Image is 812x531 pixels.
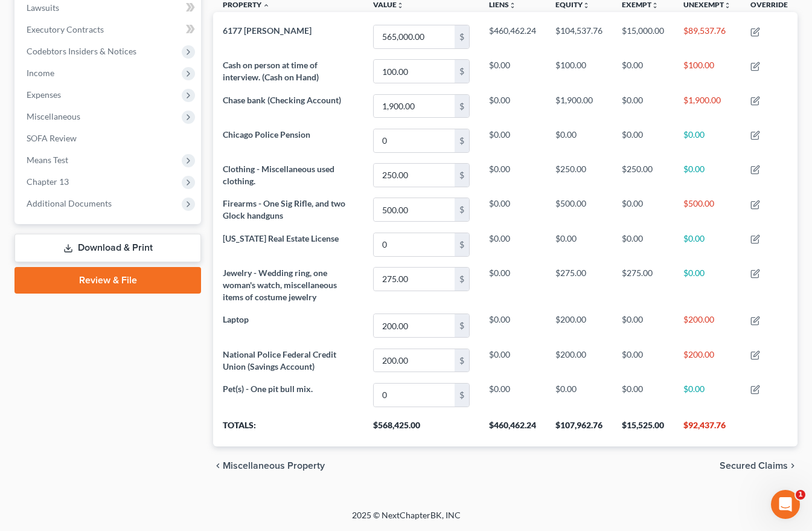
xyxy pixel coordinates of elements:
[223,461,325,471] span: Miscellaneous Property
[213,461,223,471] i: chevron_left
[455,233,469,256] div: $
[62,509,750,531] div: 2025 © NextChapterBK, INC
[612,262,674,308] td: $275.00
[455,129,469,152] div: $
[479,227,546,262] td: $0.00
[263,2,270,9] i: expand_less
[796,490,805,500] span: 1
[674,378,741,412] td: $0.00
[455,314,469,337] div: $
[546,262,612,308] td: $275.00
[17,19,201,40] a: Executory Contracts
[651,2,659,9] i: unfold_more
[674,158,741,192] td: $0.00
[223,268,337,302] span: Jewelry - Wedding ring, one woman's watch, miscellaneous items of costume jewelry
[788,461,798,471] i: chevron_right
[674,413,741,446] th: $92,437.76
[27,46,136,56] span: Codebtors Insiders & Notices
[479,378,546,412] td: $0.00
[546,54,612,89] td: $100.00
[674,54,741,89] td: $100.00
[612,227,674,262] td: $0.00
[27,24,104,34] span: Executory Contracts
[724,2,731,9] i: unfold_more
[17,127,201,149] a: SOFA Review
[612,89,674,123] td: $0.00
[213,461,325,471] button: chevron_left Miscellaneous Property
[546,193,612,227] td: $500.00
[455,384,469,407] div: $
[509,2,516,9] i: unfold_more
[479,309,546,343] td: $0.00
[674,343,741,378] td: $200.00
[213,413,363,446] th: Totals:
[455,95,469,118] div: $
[479,343,546,378] td: $0.00
[674,123,741,158] td: $0.00
[479,413,546,446] th: $460,462.24
[374,233,455,256] input: 0.00
[720,461,788,471] span: Secured Claims
[674,19,741,54] td: $89,537.76
[223,25,312,36] span: 6177 [PERSON_NAME]
[479,89,546,123] td: $0.00
[546,89,612,123] td: $1,900.00
[612,343,674,378] td: $0.00
[27,176,69,187] span: Chapter 13
[546,309,612,343] td: $200.00
[612,54,674,89] td: $0.00
[455,60,469,83] div: $
[374,60,455,83] input: 0.00
[479,158,546,192] td: $0.00
[612,123,674,158] td: $0.00
[583,2,590,9] i: unfold_more
[546,158,612,192] td: $250.00
[14,267,201,294] a: Review & File
[455,164,469,187] div: $
[374,164,455,187] input: 0.00
[674,262,741,308] td: $0.00
[14,234,201,262] a: Download & Print
[674,227,741,262] td: $0.00
[612,309,674,343] td: $0.00
[612,193,674,227] td: $0.00
[223,164,334,186] span: Clothing - Miscellaneous used clothing.
[223,384,313,394] span: Pet(s) - One pit bull mix.
[674,309,741,343] td: $200.00
[223,60,319,82] span: Cash on person at time of interview. (Cash on Hand)
[546,413,612,446] th: $107,962.76
[27,133,77,143] span: SOFA Review
[374,198,455,221] input: 0.00
[455,349,469,372] div: $
[612,413,674,446] th: $15,525.00
[771,490,800,519] iframe: Intercom live chat
[674,193,741,227] td: $500.00
[374,349,455,372] input: 0.00
[223,314,249,324] span: Laptop
[674,89,741,123] td: $1,900.00
[27,2,59,13] span: Lawsuits
[479,123,546,158] td: $0.00
[374,384,455,407] input: 0.00
[546,343,612,378] td: $200.00
[455,268,469,291] div: $
[374,268,455,291] input: 0.00
[455,198,469,221] div: $
[27,89,61,100] span: Expenses
[27,68,54,78] span: Income
[223,198,345,220] span: Firearms - One Sig Rifle, and two Glock handguns
[223,95,341,105] span: Chase bank (Checking Account)
[27,198,112,208] span: Additional Documents
[479,193,546,227] td: $0.00
[612,158,674,192] td: $250.00
[546,227,612,262] td: $0.00
[479,54,546,89] td: $0.00
[223,129,310,140] span: Chicago Police Pension
[374,95,455,118] input: 0.00
[479,262,546,308] td: $0.00
[223,233,339,243] span: [US_STATE] Real Estate License
[546,378,612,412] td: $0.00
[397,2,404,9] i: unfold_more
[374,314,455,337] input: 0.00
[27,155,68,165] span: Means Test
